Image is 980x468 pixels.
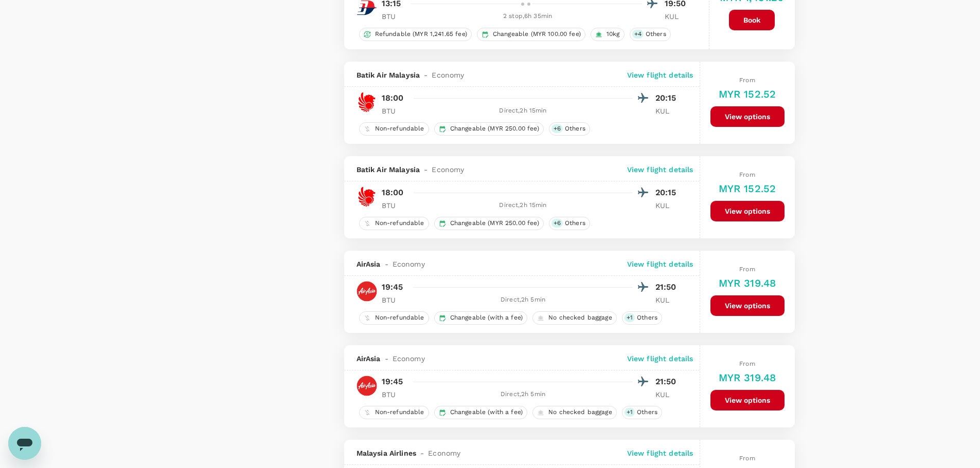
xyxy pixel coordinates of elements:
[719,86,776,102] h6: MYR 152.52
[655,106,681,116] p: KUL
[719,369,776,386] h6: MYR 319.48
[357,92,377,113] img: OD
[551,124,563,133] span: + 6
[371,408,429,417] span: Non-refundable
[434,311,527,325] div: Changeable (with a fee)
[633,313,662,322] span: Others
[627,70,693,80] p: View flight details
[446,408,527,417] span: Changeable (with a fee)
[357,259,381,269] span: AirAsia
[532,311,617,325] div: No checked baggage
[710,390,785,410] button: View options
[382,186,404,199] p: 18:00
[655,295,681,305] p: KUL
[359,311,429,325] div: Non-refundable
[627,164,693,175] p: View flight details
[625,313,635,322] span: + 1
[434,122,544,136] div: Changeable (MYR 250.00 fee)
[710,106,785,127] button: View options
[446,124,543,133] span: Changeable (MYR 250.00 fee)
[357,70,420,80] span: Batik Air Malaysia
[357,353,381,364] span: AirAsia
[381,259,393,269] span: -
[359,28,472,41] div: Refundable (MYR 1,241.65 fee)
[719,275,776,291] h6: MYR 319.48
[414,389,633,400] div: Direct , 2h 5min
[710,201,785,221] button: View options
[602,30,624,39] span: 10kg
[382,389,407,400] p: BTU
[489,30,585,39] span: Changeable (MYR 100.00 fee)
[357,186,377,207] img: OD
[414,295,633,305] div: Direct , 2h 5min
[393,353,425,364] span: Economy
[591,28,625,41] div: 10kg
[414,200,633,211] div: Direct , 2h 15min
[357,164,420,175] span: Batik Air Malaysia
[434,217,544,230] div: Changeable (MYR 250.00 fee)
[8,427,41,460] iframe: Button to launch messaging window
[382,200,407,211] p: BTU
[357,376,377,396] img: AK
[359,122,429,136] div: Non-refundable
[561,124,590,133] span: Others
[544,313,616,322] span: No checked baggage
[428,448,460,458] span: Economy
[381,353,393,364] span: -
[655,186,681,199] p: 20:15
[549,217,590,230] div: +6Others
[382,92,404,104] p: 18:00
[414,106,633,116] div: Direct , 2h 15min
[371,30,471,39] span: Refundable (MYR 1,241.65 fee)
[632,30,644,39] span: + 4
[633,408,662,417] span: Others
[382,295,407,305] p: BTU
[532,406,617,419] div: No checked baggage
[420,70,432,80] span: -
[655,281,681,293] p: 21:50
[739,77,755,84] span: From
[382,376,403,388] p: 19:45
[627,353,693,364] p: View flight details
[655,92,681,104] p: 20:15
[549,122,590,136] div: +6Others
[359,217,429,230] div: Non-refundable
[739,360,755,367] span: From
[561,219,590,228] span: Others
[359,406,429,419] div: Non-refundable
[416,448,428,458] span: -
[414,11,642,22] div: 2 stop , 6h 35min
[371,313,429,322] span: Non-refundable
[434,406,527,419] div: Changeable (with a fee)
[665,11,690,22] p: KUL
[432,70,464,80] span: Economy
[630,28,671,41] div: +4Others
[739,266,755,273] span: From
[655,376,681,388] p: 21:50
[446,313,527,322] span: Changeable (with a fee)
[382,281,403,293] p: 19:45
[357,448,417,458] span: Malaysia Airlines
[477,28,585,41] div: Changeable (MYR 100.00 fee)
[739,455,755,462] span: From
[420,164,432,175] span: -
[719,180,776,197] h6: MYR 152.52
[371,219,429,228] span: Non-refundable
[393,259,425,269] span: Economy
[551,219,563,228] span: + 6
[627,448,693,458] p: View flight details
[371,124,429,133] span: Non-refundable
[622,311,662,325] div: +1Others
[642,30,670,39] span: Others
[382,106,407,116] p: BTU
[446,219,543,228] span: Changeable (MYR 250.00 fee)
[627,259,693,269] p: View flight details
[729,10,775,30] button: Book
[622,406,662,419] div: +1Others
[655,389,681,400] p: KUL
[710,295,785,316] button: View options
[655,200,681,211] p: KUL
[382,11,407,22] p: BTU
[739,171,755,178] span: From
[544,408,616,417] span: No checked baggage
